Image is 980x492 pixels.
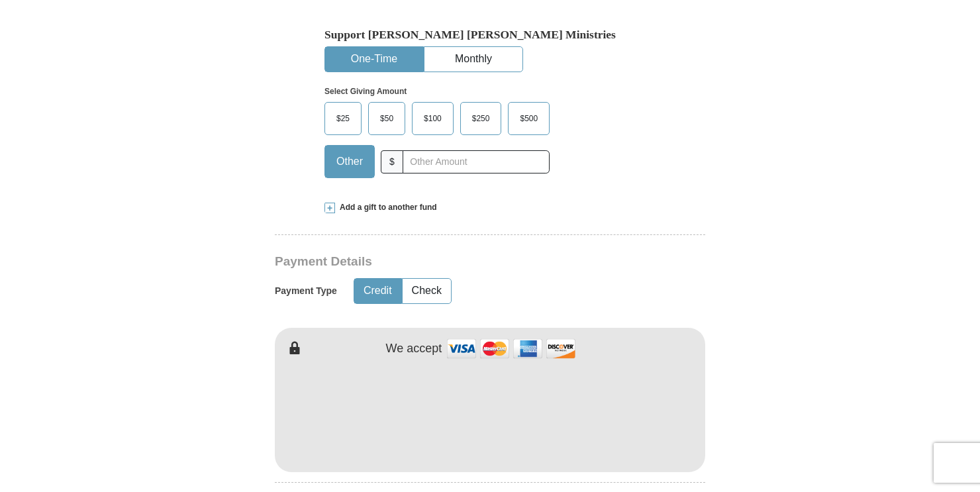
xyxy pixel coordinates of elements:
span: $100 [417,109,448,128]
h5: Support [PERSON_NAME] [PERSON_NAME] Ministries [324,28,656,42]
img: credit cards accepted [445,334,577,363]
strong: Select Giving Amount [324,87,407,96]
button: Credit [354,279,401,303]
h3: Payment Details [275,254,612,270]
span: $50 [373,109,400,128]
span: $250 [465,109,497,128]
span: $500 [513,109,544,128]
button: Check [403,279,451,303]
button: One-Time [325,47,423,72]
span: Add a gift to another fund [335,202,437,213]
button: Monthly [424,47,522,72]
span: Other [330,152,369,172]
input: Other Amount [403,150,550,173]
h4: We accept [386,342,442,356]
span: $25 [330,109,356,128]
span: $ [381,150,403,173]
h5: Payment Type [275,285,337,297]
